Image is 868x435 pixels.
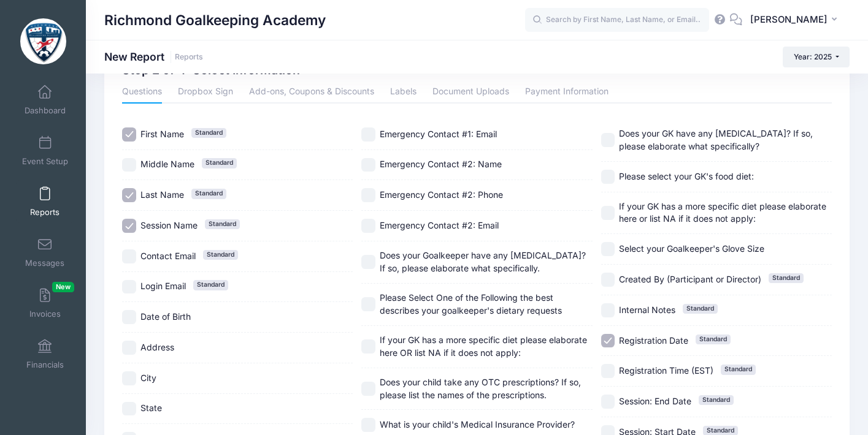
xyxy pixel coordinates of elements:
span: Created By (Participant or Director) [619,274,761,284]
a: Add-ons, Coupons & Discounts [249,81,374,104]
input: State [122,402,136,416]
input: Address [122,341,136,355]
span: Messages [25,258,64,268]
span: Standard [193,280,228,290]
span: Standard [202,158,237,168]
span: Date of Birth [140,311,191,322]
input: Date of Birth [122,310,136,324]
input: If your GK has a more specific diet please elaborate here OR list NA if it does not apply: [361,339,375,354]
input: Please select your GK's food diet: [601,170,615,184]
a: Financials [16,333,74,376]
input: Emergency Contact #2: Email [361,219,375,233]
a: Event Setup [16,129,74,172]
a: Payment Information [525,81,609,104]
input: Created By (Participant or Director)Standard [601,273,615,287]
span: Standard [696,335,731,344]
a: Questions [122,81,162,104]
span: Internal Notes [619,304,675,315]
span: Does your child take any OTC prescriptions? If so, please list the names of the prescriptions. [380,377,581,400]
span: Standard [191,128,226,138]
span: Standard [721,365,756,374]
span: Invoices [29,309,61,319]
span: Does your Goalkeeper have any [MEDICAL_DATA]? If so, please elaborate what specifically. [380,250,586,273]
span: Standard [191,189,226,199]
a: Messages [16,231,74,274]
span: Emergency Contact #1: Email [380,129,497,139]
input: Contact EmailStandard [122,249,136,263]
input: Select your Goalkeeper's Glove Size [601,242,615,256]
span: First Name [140,129,184,139]
span: If your GK has a more specific diet please elaborate here OR list NA if it does not apply: [380,335,587,358]
span: Financials [26,360,64,370]
span: What is your child's Medical Insurance Provider? [380,419,575,429]
button: [PERSON_NAME] [742,6,850,34]
span: Emergency Contact #2: Name [380,159,502,169]
input: First NameStandard [122,127,136,142]
span: City [140,373,156,383]
span: If your GK has a more specific diet please elaborate here or list NA if it does not apply: [619,201,826,224]
span: Event Setup [22,156,68,167]
span: Reports [30,207,60,217]
span: Session: End Date [619,396,691,406]
span: Login Email [140,281,186,291]
span: Year: 2025 [794,52,832,61]
span: Please Select One of the Following the best describes your goalkeeper's dietary requests [380,292,562,316]
input: Please Select One of the Following the best describes your goalkeeper's dietary requests [361,297,375,311]
input: Internal NotesStandard [601,303,615,317]
span: Standard [203,250,238,260]
button: Year: 2025 [783,47,850,67]
input: Does your child take any OTC prescriptions? If so, please list the names of the prescriptions. [361,382,375,396]
input: If your GK has a more specific diet please elaborate here or list NA if it does not apply: [601,206,615,220]
a: Reports [16,180,74,223]
span: Select your Goalkeeper's Glove Size [619,243,764,254]
input: Emergency Contact #1: Email [361,127,375,142]
span: Address [140,342,174,352]
span: Standard [205,219,240,229]
span: Registration Date [619,335,688,346]
span: Last Name [140,189,184,200]
h1: Richmond Goalkeeping Academy [104,6,326,34]
span: Emergency Contact #2: Phone [380,189,503,200]
span: Dashboard [25,105,66,116]
input: Last NameStandard [122,188,136,202]
span: Middle Name [140,159,194,169]
span: Standard [769,273,804,283]
span: Session Name [140,220,198,230]
input: Emergency Contact #2: Name [361,158,375,172]
span: Contact Email [140,251,196,261]
span: Emergency Contact #2: Email [380,220,499,230]
h1: New Report [104,50,203,63]
input: City [122,371,136,385]
input: Search by First Name, Last Name, or Email... [525,8,709,32]
span: State [140,403,162,413]
span: New [52,282,74,292]
span: Registration Time (EST) [619,365,713,376]
span: Standard [699,395,734,405]
a: Reports [175,53,203,62]
input: Session NameStandard [122,219,136,233]
input: Emergency Contact #2: Phone [361,188,375,202]
span: Does your GK have any [MEDICAL_DATA]? If so, please elaborate what specifically? [619,128,813,151]
input: Does your Goalkeeper have any [MEDICAL_DATA]? If so, please elaborate what specifically. [361,255,375,269]
input: Middle NameStandard [122,158,136,172]
a: Dropbox Sign [178,81,233,104]
input: Does your GK have any [MEDICAL_DATA]? If so, please elaborate what specifically? [601,133,615,147]
input: Session: End DateStandard [601,395,615,409]
input: Login EmailStandard [122,280,136,294]
a: InvoicesNew [16,282,74,325]
input: Registration DateStandard [601,334,615,348]
input: Registration Time (EST)Standard [601,364,615,378]
a: Labels [390,81,417,104]
span: Please select your GK's food diet: [619,171,754,181]
a: Document Uploads [432,81,509,104]
span: [PERSON_NAME] [750,13,828,26]
input: What is your child's Medical Insurance Provider? [361,418,375,432]
a: Dashboard [16,78,74,121]
img: Richmond Goalkeeping Academy [20,18,66,64]
span: Standard [683,304,718,314]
